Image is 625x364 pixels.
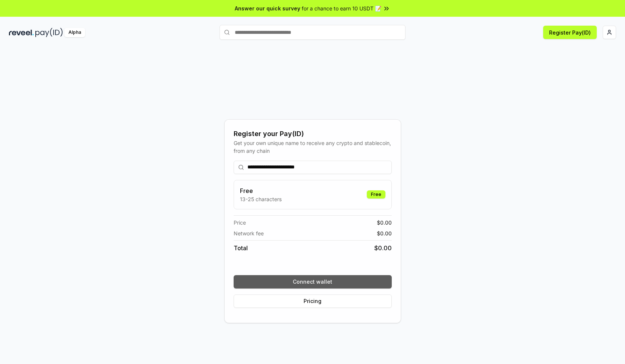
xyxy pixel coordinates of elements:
p: 13-25 characters [240,195,282,203]
span: Total [234,244,248,252]
div: Get your own unique name to receive any crypto and stablecoin, from any chain [234,139,392,155]
img: pay_id [35,28,63,37]
button: Register Pay(ID) [543,26,597,39]
span: $ 0.00 [377,219,392,226]
img: reveel_dark [9,28,34,37]
span: for a chance to earn 10 USDT 📝 [302,4,381,12]
span: $ 0.00 [377,229,392,237]
button: Pricing [234,294,392,308]
span: Network fee [234,229,264,237]
h3: Free [240,186,282,195]
span: $ 0.00 [374,244,392,252]
span: Answer our quick survey [235,4,300,12]
div: Alpha [64,28,85,37]
div: Free [367,190,385,199]
div: Register your Pay(ID) [234,129,392,139]
button: Connect wallet [234,275,392,289]
span: Price [234,219,246,226]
